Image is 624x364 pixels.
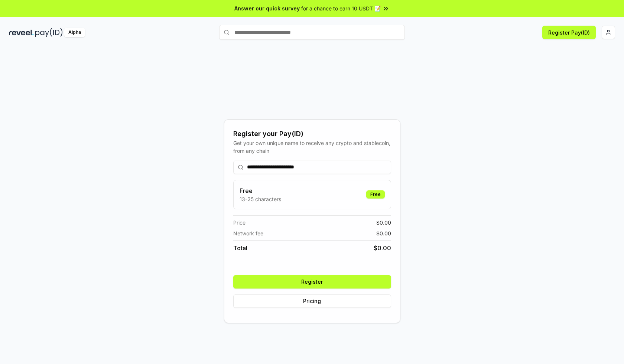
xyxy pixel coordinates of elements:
span: Total [233,244,247,252]
button: Register Pay(ID) [542,26,596,39]
span: Answer our quick survey [234,4,300,12]
div: Alpha [64,28,85,37]
span: $ 0.00 [376,229,391,237]
p: 13-25 characters [240,195,281,203]
button: Pricing [233,294,391,308]
span: for a chance to earn 10 USDT 📝 [301,4,381,12]
h3: Free [240,186,281,195]
span: $ 0.00 [376,219,391,226]
span: $ 0.00 [374,244,391,252]
div: Get your own unique name to receive any crypto and stablecoin, from any chain [233,139,391,155]
button: Register [233,275,391,289]
div: Free [366,190,385,199]
img: pay_id [35,28,63,37]
span: Price [233,219,246,226]
span: Network fee [233,229,263,237]
div: Register your Pay(ID) [233,129,391,139]
img: reveel_dark [9,28,34,37]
